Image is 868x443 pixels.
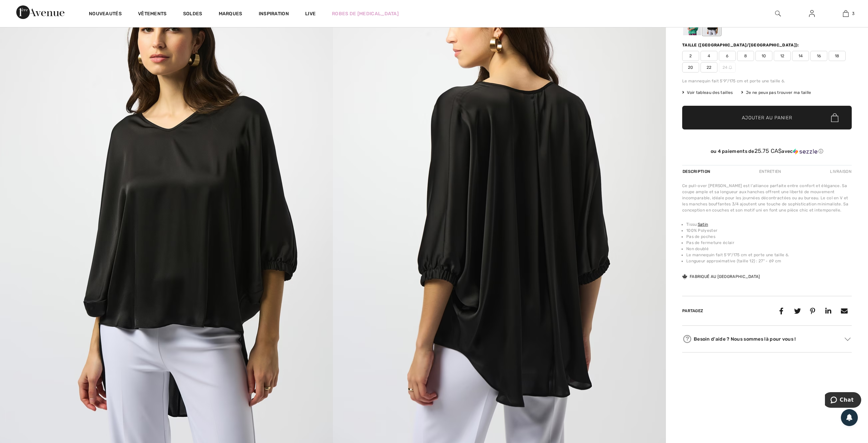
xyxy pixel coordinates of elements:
[809,9,815,18] img: Mes infos
[792,51,809,61] span: 14
[810,51,827,61] span: 16
[682,165,712,178] div: Description
[828,165,852,178] div: Livraison
[719,51,736,61] span: 6
[829,51,846,61] span: 18
[183,11,202,18] a: Soldes
[682,78,852,84] div: Le mannequin fait 5'9"/175 cm et porte une taille 6.
[682,89,733,96] span: Voir tableau des tailles
[219,11,242,18] a: Marques
[686,258,852,264] li: Longueur approximative (taille 12) : 27" - 69 cm
[753,165,787,178] div: Entretien
[682,274,760,280] div: Fabriqué au [GEOGRAPHIC_DATA]
[305,10,316,17] a: Live
[682,183,852,213] div: Ce pull-over [PERSON_NAME] est l'alliance parfaite entre confort et élégance. Sa coupe ample et s...
[843,9,849,18] img: Mon panier
[682,62,699,73] span: 20
[259,11,289,18] span: Inspiration
[682,308,703,313] span: Partagez
[755,51,772,61] span: 10
[682,106,852,129] button: Ajouter au panier
[686,240,852,246] li: Pas de fermeture éclair
[774,51,791,61] span: 12
[742,114,792,121] span: Ajouter au panier
[682,334,852,344] div: Besoin d'aide ? Nous sommes là pour vous !
[729,66,732,69] img: ring-m.svg
[682,148,852,155] div: ou 4 paiements de avec
[683,10,701,35] div: Garden green
[682,51,699,61] span: 2
[754,147,782,154] span: 25.75 CA$
[686,252,852,258] li: Le mannequin fait 5'9"/175 cm et porte une taille 6.
[804,9,820,18] a: Se connecter
[16,5,64,19] img: 1ère Avenue
[829,9,862,18] a: 3
[845,338,851,341] img: Arrow2.svg
[831,113,839,122] img: Bag.svg
[698,222,708,227] a: Satin
[686,227,852,234] li: 100% Polyester
[686,234,852,240] li: Pas de poches
[793,148,817,155] img: Sezzle
[89,11,122,18] a: Nouveautés
[775,9,781,18] img: recherche
[682,148,852,157] div: ou 4 paiements de25.75 CA$avecSezzle Cliquez pour en savoir plus sur Sezzle
[719,62,736,73] span: 24
[701,51,717,61] span: 4
[138,11,167,18] a: Vêtements
[825,392,861,409] iframe: Ouvre un widget dans lequel vous pouvez chatter avec l’un de nos agents
[332,10,399,17] a: Robes de [MEDICAL_DATA]
[852,11,854,17] span: 3
[703,10,721,35] div: Noir
[686,221,852,227] li: Tissu:
[737,51,754,61] span: 8
[741,89,811,96] div: Je ne peux pas trouver ma taille
[686,246,852,252] li: Non doublé
[701,62,717,73] span: 22
[682,42,801,48] div: Taille ([GEOGRAPHIC_DATA]/[GEOGRAPHIC_DATA]):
